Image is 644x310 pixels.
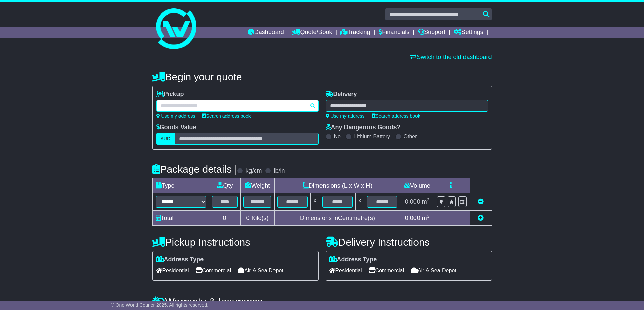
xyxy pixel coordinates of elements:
[404,133,417,140] label: Other
[202,113,251,119] a: Search address book
[152,296,492,307] h4: Warranty & Insurance
[340,27,370,38] a: Tracking
[354,133,390,140] label: Lithium Battery
[326,91,357,98] label: Delivery
[273,167,285,175] label: lb/in
[152,236,319,248] h4: Pickup Instructions
[454,27,483,38] a: Settings
[355,193,364,211] td: x
[152,164,237,175] h4: Package details |
[369,265,404,276] span: Commercial
[326,113,365,119] a: Use my address
[326,236,492,248] h4: Delivery Instructions
[156,100,319,112] typeahead: Please provide city
[248,27,284,38] a: Dashboard
[410,54,492,60] a: Switch to the old dashboard
[152,71,492,82] h4: Begin your quote
[240,211,275,226] td: Kilo(s)
[156,133,175,145] label: AUD
[422,198,430,205] span: m
[372,113,420,119] a: Search address book
[400,178,434,193] td: Volume
[156,113,195,119] a: Use my address
[196,265,231,276] span: Commercial
[329,256,377,263] label: Address Type
[275,211,400,226] td: Dimensions in Centimetre(s)
[422,215,430,221] span: m
[245,167,262,175] label: kg/cm
[326,124,401,131] label: Any Dangerous Goods?
[156,91,184,98] label: Pickup
[209,178,240,193] td: Qty
[478,198,484,205] a: Remove this item
[379,27,409,38] a: Financials
[311,193,319,211] td: x
[209,211,240,226] td: 0
[427,214,430,219] sup: 3
[156,265,189,276] span: Residential
[405,215,420,221] span: 0.000
[418,27,445,38] a: Support
[156,256,204,263] label: Address Type
[111,302,209,308] span: © One World Courier 2025. All rights reserved.
[152,178,209,193] td: Type
[427,197,430,202] sup: 3
[238,265,283,276] span: Air & Sea Depot
[275,178,400,193] td: Dimensions (L x W x H)
[329,265,362,276] span: Residential
[246,215,249,221] span: 0
[156,124,196,131] label: Goods Value
[478,215,484,221] a: Add new item
[240,178,275,193] td: Weight
[411,265,456,276] span: Air & Sea Depot
[292,27,332,38] a: Quote/Book
[334,133,341,140] label: No
[405,198,420,205] span: 0.000
[152,211,209,226] td: Total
